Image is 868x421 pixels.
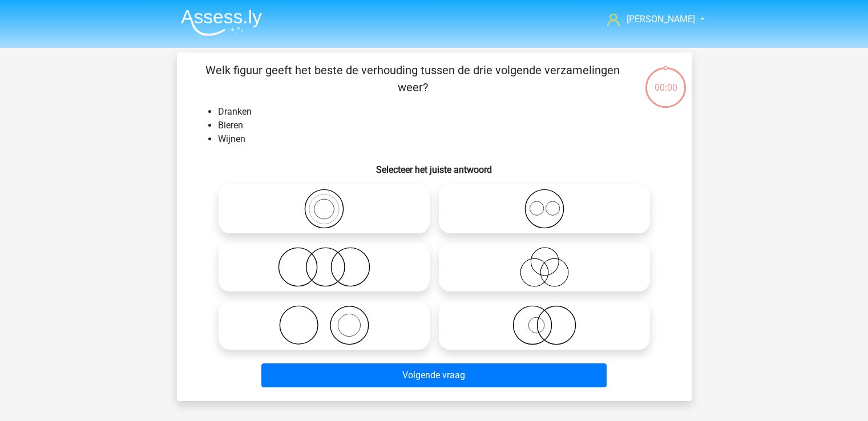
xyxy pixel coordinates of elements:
li: Bieren [218,119,673,132]
h6: Selecteer het juiste antwoord [195,155,673,175]
span: [PERSON_NAME] [627,14,695,25]
a: [PERSON_NAME] [603,13,696,26]
img: Assessly [181,9,262,36]
button: Volgende vraag [261,363,607,387]
p: Welk figuur geeft het beste de verhouding tussen de drie volgende verzamelingen weer? [195,62,631,96]
li: Dranken [218,105,673,119]
div: 00:00 [644,66,687,95]
li: Wijnen [218,132,673,146]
